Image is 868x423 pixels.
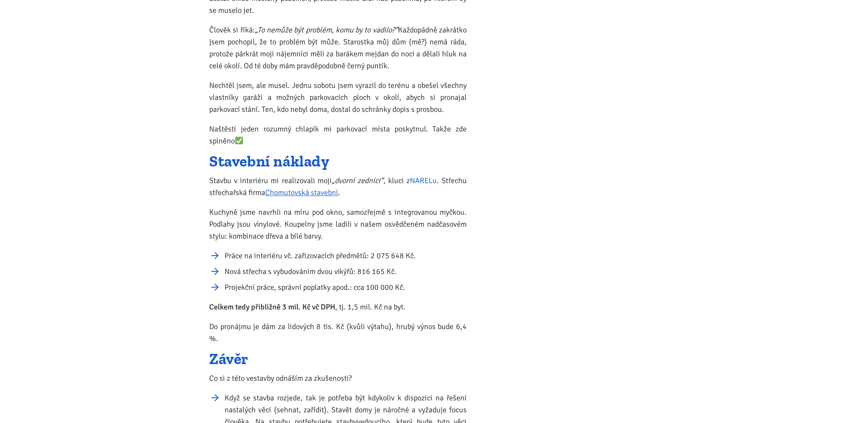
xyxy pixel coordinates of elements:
p: Kuchyně jsme navrhli na míru pod okno, samozřejmě s integrovanou myčkou. Podlahy jsou vinylové. K... [209,206,467,242]
li: Práce na interiéru vč. zařizovacích předmětů: 2 075 648 Kč. [225,250,467,262]
a: Chomutovská stavební [265,188,338,197]
strong: Celkem tedy přibližně 3 mil. Kč vč DPH [209,302,335,312]
p: Stavbu v interiéru mi realizovali moji , kluci z . Střechu střechařská firma . [209,175,467,198]
em: „dvorní zedníci“ [332,176,383,185]
p: , tj. 1,5 mil. Kč na byt. [209,301,467,313]
li: Projekční práce, správní poplatky apod.: cca 100 000 Kč. [225,281,467,293]
h2: Stavební náklady [209,155,467,168]
p: Naštěstí jeden rozumný chlapík mi parkovací místa poskytnul. Takže zde splněno [209,123,467,147]
h2: Závěr [209,352,467,366]
img: ✅ [235,137,243,144]
p: Co si z této vestavby odnáším za zkušenosti? [209,372,467,384]
p: Člověk si říká: Každopádně zakrátko jsem pochopil, že to problém být může. Starostka můj dům (mě?... [209,24,467,72]
em: „To nemůže být problém, komu by to vadilo?“ [255,25,398,35]
a: NARELu [410,176,437,185]
p: Do pronájmu je dám za lidových 8 tis. Kč (kvůli výtahu), hrubý výnos bude 6,4 %. [209,321,467,344]
p: Nechtěl jsem, ale musel. Jednu sobotu jsem vyrazil do terénu a obešel všechny vlastníky garáží a ... [209,79,467,115]
li: Nová střecha s vybudováním dvou vikýřů: 816 165 Kč. [225,265,467,277]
